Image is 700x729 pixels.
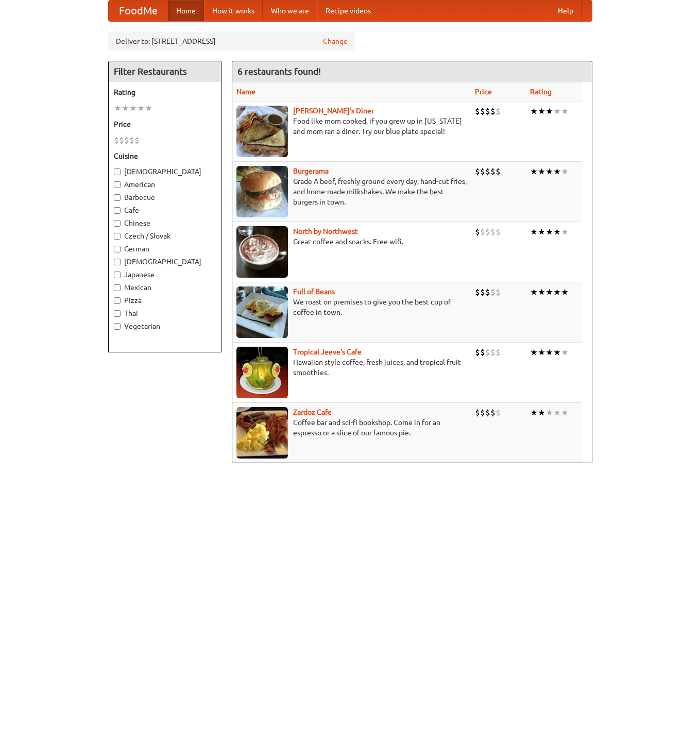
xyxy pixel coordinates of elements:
[114,323,121,330] input: Vegetarian
[236,347,288,398] img: jeeves.jpg
[485,286,490,298] li: $
[114,103,122,114] li: ★
[114,297,121,304] input: Pizza
[114,218,216,228] label: Chinese
[293,408,332,416] a: Zardoz Cafe
[122,103,129,114] li: ★
[114,207,121,214] input: Cafe
[293,348,362,356] a: Tropical Jeeve's Cafe
[109,61,221,82] h4: Filter Restaurants
[538,226,545,238] li: ★
[530,88,552,96] a: Rating
[293,107,374,115] b: [PERSON_NAME]'s Diner
[561,166,569,177] li: ★
[530,286,538,298] li: ★
[480,347,485,358] li: $
[293,167,329,175] a: Burgerama
[114,284,121,291] input: Mexican
[553,407,561,418] li: ★
[490,347,496,358] li: $
[114,257,216,267] label: [DEMOGRAPHIC_DATA]
[538,166,545,177] li: ★
[545,347,553,358] li: ★
[114,282,216,293] label: Mexican
[114,295,216,306] label: Pizza
[204,1,263,21] a: How it works
[496,286,501,298] li: $
[114,194,121,201] input: Barbecue
[553,286,561,298] li: ★
[475,347,480,358] li: $
[485,106,490,117] li: $
[236,297,467,317] p: We roast on premises to give you the best cup of coffee in town.
[530,166,538,177] li: ★
[480,226,485,238] li: $
[293,287,335,296] a: Full of Beans
[114,220,121,227] input: Chinese
[538,286,545,298] li: ★
[114,231,216,241] label: Czech / Slovak
[114,119,216,129] h5: Price
[114,259,121,265] input: [DEMOGRAPHIC_DATA]
[480,106,485,117] li: $
[236,88,255,96] a: Name
[236,417,467,438] p: Coffee bar and sci-fi bookshop. Come in for an espresso or a slice of our famous pie.
[236,407,288,459] img: zardoz.jpg
[538,106,545,117] li: ★
[145,103,152,114] li: ★
[561,106,569,117] li: ★
[317,1,379,21] a: Recipe videos
[480,286,485,298] li: $
[485,166,490,177] li: $
[124,134,129,146] li: $
[114,244,216,254] label: German
[475,226,480,238] li: $
[490,226,496,238] li: $
[475,407,480,418] li: $
[236,357,467,378] p: Hawaiian style coffee, fresh juices, and tropical fruit smoothies.
[236,236,467,247] p: Great coffee and snacks. Free wifi.
[236,226,288,278] img: north.jpg
[323,36,348,46] a: Change
[496,106,501,117] li: $
[545,226,553,238] li: ★
[114,321,216,331] label: Vegetarian
[114,192,216,202] label: Barbecue
[137,103,145,114] li: ★
[114,166,216,177] label: [DEMOGRAPHIC_DATA]
[114,179,216,190] label: American
[538,407,545,418] li: ★
[108,32,355,50] div: Deliver to: [STREET_ADDRESS]
[237,66,321,76] ng-pluralize: 6 restaurants found!
[553,106,561,117] li: ★
[293,227,358,235] a: North by Northwest
[114,269,216,280] label: Japanese
[114,246,121,252] input: German
[168,1,204,21] a: Home
[561,226,569,238] li: ★
[114,310,121,317] input: Thai
[545,106,553,117] li: ★
[236,176,467,207] p: Grade A beef, freshly ground every day, hand-cut fries, and home-made milkshakes. We make the bes...
[485,226,490,238] li: $
[490,286,496,298] li: $
[553,166,561,177] li: ★
[114,151,216,161] h5: Cuisine
[129,134,134,146] li: $
[545,166,553,177] li: ★
[475,88,492,96] a: Price
[475,166,480,177] li: $
[480,166,485,177] li: $
[561,286,569,298] li: ★
[114,308,216,318] label: Thai
[561,407,569,418] li: ★
[114,272,121,278] input: Japanese
[475,286,480,298] li: $
[114,134,119,146] li: $
[530,347,538,358] li: ★
[129,103,137,114] li: ★
[496,407,501,418] li: $
[561,347,569,358] li: ★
